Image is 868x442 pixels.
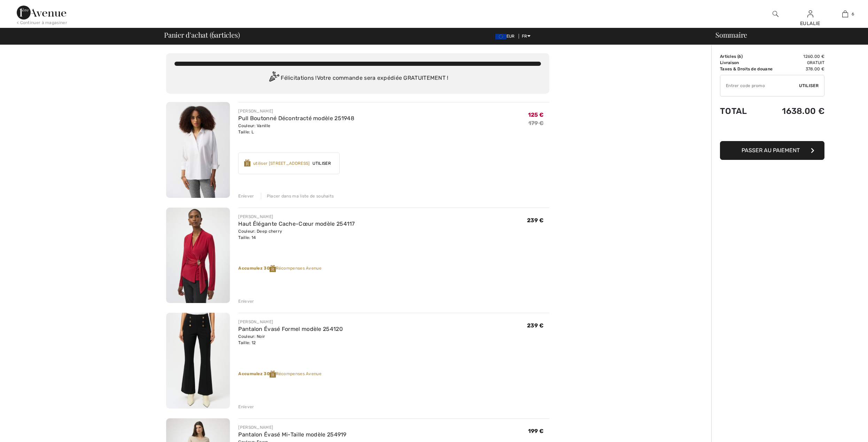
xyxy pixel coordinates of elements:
strong: Accumulez 30 [238,371,276,376]
span: Utiliser [310,160,333,166]
td: Taxes & Droits de douane [720,66,778,72]
div: Enlever [238,193,254,199]
input: Code promo [720,75,799,96]
img: Haut Élégante Cache-Cœur modèle 254117 [166,208,230,303]
div: [PERSON_NAME] [238,319,343,325]
div: Placer dans ma liste de souhaits [261,193,334,199]
strong: Accumulez 30 [238,266,276,271]
img: Pull Boutonné Décontracté modèle 251948 [166,102,230,198]
td: Livraison [720,60,778,66]
span: 6 [852,11,854,17]
span: FR [522,34,530,39]
div: [PERSON_NAME] [238,424,346,431]
a: Haut Élégante Cache-Cœur modèle 254117 [238,220,355,227]
span: EUR [495,34,518,39]
div: [PERSON_NAME] [238,214,355,220]
img: Mes infos [807,10,813,18]
div: Couleur: Vanille Taille: L [238,123,354,135]
div: Enlever [238,404,254,410]
span: Passer au paiement [742,147,800,154]
img: Congratulation2.svg [267,71,281,85]
span: 199 € [528,428,544,434]
div: Enlever [238,298,254,304]
div: Sommaire [707,31,864,38]
div: Récompenses Avenue [238,265,549,272]
span: Utiliser [799,83,819,89]
a: Se connecter [807,10,813,17]
img: 1ère Avenue [17,6,66,20]
td: 1260.00 € [778,53,824,60]
div: Couleur: Deep cherry Taille: 14 [238,228,355,241]
s: 179 € [528,120,544,126]
img: Mon panier [842,10,848,18]
img: Reward-Logo.svg [270,265,276,272]
div: Félicitations ! Votre commande sera expédiée GRATUITEMENT ! [175,71,541,85]
td: Total [720,99,778,123]
td: 378.00 € [778,66,824,72]
a: Pull Boutonné Décontracté modèle 251948 [238,115,354,122]
img: recherche [773,10,778,18]
div: Récompenses Avenue [238,371,549,378]
a: Pantalon Évasé Mi-Taille modèle 254919 [238,431,346,438]
span: 125 € [528,111,544,118]
div: EULALIE [793,20,827,27]
button: Passer au paiement [720,141,824,160]
iframe: PayPal [720,123,824,139]
span: 6 [738,54,741,59]
a: Pantalon Évasé Formel modèle 254120 [238,326,343,332]
img: Pantalon Évasé Formel modèle 254120 [166,313,230,409]
td: 1638.00 € [778,99,824,123]
span: Panier d'achat ( articles) [164,31,240,38]
div: utiliser [STREET_ADDRESS] [253,160,310,166]
img: Reward-Logo.svg [244,160,250,166]
span: 239 € [527,217,544,224]
span: 6 [211,30,215,39]
img: Reward-Logo.svg [270,371,276,378]
a: 6 [828,10,862,18]
span: 239 € [527,322,544,329]
td: Articles ( ) [720,53,778,60]
td: Gratuit [778,60,824,66]
div: Couleur: Noir Taille: 12 [238,333,343,346]
img: Euro [495,34,506,39]
div: < Continuer à magasiner [17,20,67,26]
div: [PERSON_NAME] [238,108,354,114]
